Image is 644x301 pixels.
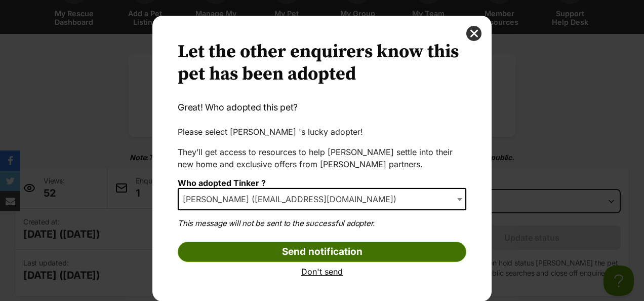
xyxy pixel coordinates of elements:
p: Great! Who adopted this pet? [178,101,466,114]
label: Who adopted Tinker ? [178,178,266,188]
span: Jessica beech (jessijbeech@gmail.com) [178,188,466,210]
span: Jessica beech (jessijbeech@gmail.com) [179,192,407,206]
p: Please select [PERSON_NAME] 's lucky adopter! [178,126,466,138]
p: They’ll get access to resources to help [PERSON_NAME] settle into their new home and exclusive of... [178,146,466,170]
button: close [466,26,481,41]
a: Don't send [178,267,466,276]
h2: Let the other enquirers know this pet has been adopted [178,41,466,86]
p: This message will not be sent to the successful adopter. [178,218,466,230]
input: Send notification [178,242,466,262]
